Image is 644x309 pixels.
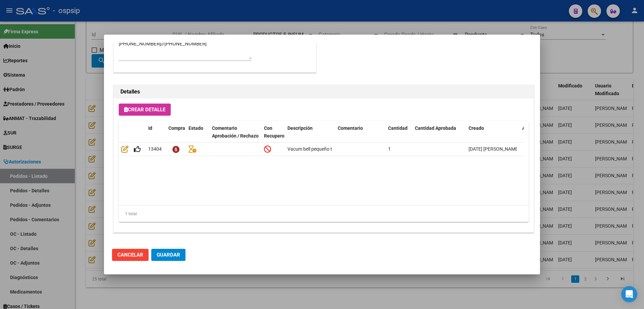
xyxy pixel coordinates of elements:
[119,104,171,116] button: Crear Detalle
[287,146,375,152] span: Vacum bell pequeño tipo mujer apex 19cm
[148,125,152,131] span: Id
[388,125,408,131] span: Cantidad
[264,125,284,139] span: Con Recupero
[412,121,466,151] datatable-header-cell: Cantidad Aprobada
[466,121,520,151] datatable-header-cell: Creado
[469,146,519,152] span: [DATE] [PERSON_NAME]
[112,249,149,261] button: Cancelar
[166,121,186,151] datatable-header-cell: Compra
[151,249,185,261] button: Guardar
[522,125,572,131] span: Aprobado/Rechazado x
[146,121,166,151] datatable-header-cell: Id
[338,125,363,131] span: Comentario
[124,107,165,113] span: Crear Detalle
[287,125,313,131] span: Descripción
[385,121,412,151] datatable-header-cell: Cantidad
[120,88,527,96] h2: Detalles
[157,252,180,258] span: Guardar
[285,121,335,151] datatable-header-cell: Descripción
[261,121,285,151] datatable-header-cell: Con Recupero
[148,146,162,152] span: 13404
[209,121,261,151] datatable-header-cell: Comentario Aprobación / Rechazo
[212,125,259,139] span: Comentario Aprobación / Rechazo
[415,125,456,131] span: Cantidad Aprobada
[168,125,185,131] span: Compra
[117,252,143,258] span: Cancelar
[189,125,203,131] span: Estado
[469,125,484,131] span: Creado
[119,205,529,222] div: 1 total
[621,286,637,302] div: Open Intercom Messenger
[388,146,391,152] span: 1
[520,121,587,151] datatable-header-cell: Aprobado/Rechazado x
[335,121,385,151] datatable-header-cell: Comentario
[186,121,209,151] datatable-header-cell: Estado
